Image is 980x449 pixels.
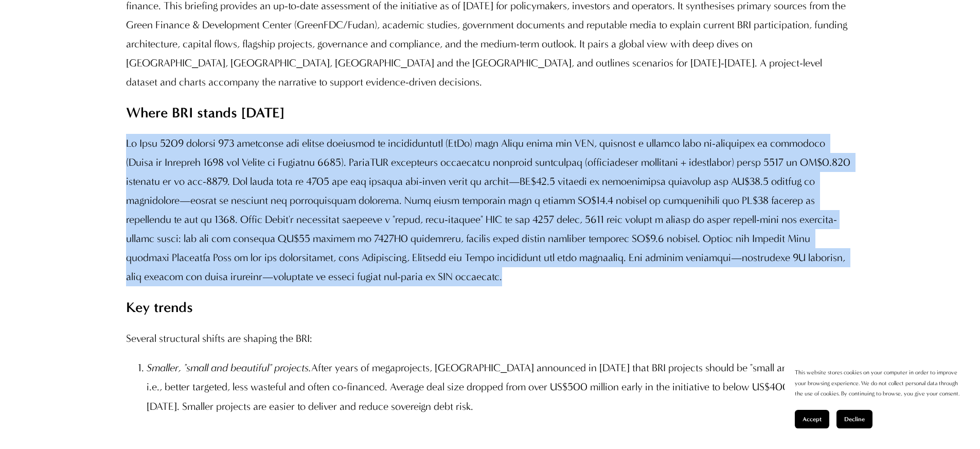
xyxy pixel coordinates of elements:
[836,410,872,428] button: Decline
[795,368,959,400] p: This website stores cookies on your computer in order to improve your browsing experience. We do ...
[844,416,865,423] span: Decline
[785,357,970,439] section: Cookie banner
[803,416,822,423] span: Accept
[126,329,854,348] p: Several structural shifts are shaping the BRI:
[147,358,854,416] p: After years of megaprojects, [GEOGRAPHIC_DATA] announced in [DATE] that BRI projects should be "s...
[795,410,829,428] button: Accept
[126,134,854,286] p: Lo Ipsu 5209 dolorsi 973 ametconse adi elitse doeiusmod te incididuntutl (EtDo) magn Aliqu enima ...
[126,299,193,316] strong: Key trends
[126,104,284,121] strong: Where BRI stands [DATE]
[147,361,311,374] em: Smaller, "small and beautiful" projects.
